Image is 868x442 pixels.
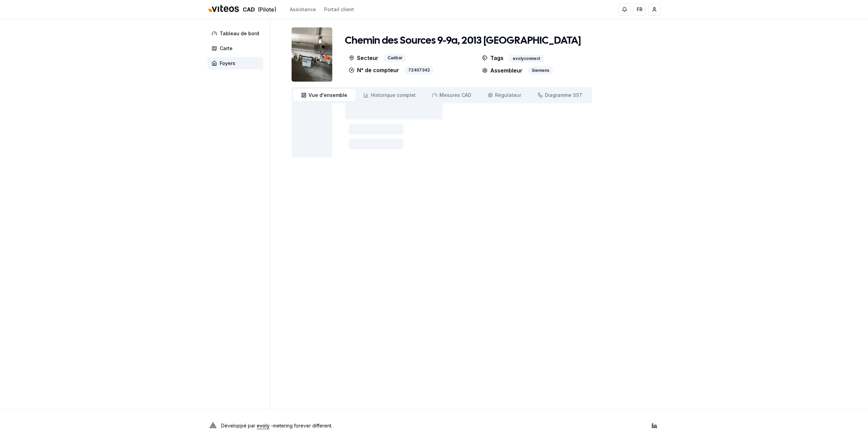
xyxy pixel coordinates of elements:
span: Régulateur [495,92,521,99]
div: Cadbar [384,54,406,62]
img: Viteos - CAD Logo [208,1,240,17]
h1: Chemin des Sources 9-9a, 2013 [GEOGRAPHIC_DATA] [345,35,581,47]
span: FR [637,6,643,13]
span: Carte [220,45,233,52]
span: Vue d'ensemble [309,92,347,99]
span: Tableau de bord [220,30,259,37]
span: Mesures CAD [439,92,471,99]
img: Evoly Logo [208,420,218,431]
a: Foyers [208,57,266,69]
a: Mesures CAD [424,89,479,101]
a: Assistance [290,6,316,13]
p: Tags [482,54,504,62]
a: Régulateur [479,89,529,101]
a: Portail client [324,6,354,13]
span: Diagramme SST [545,92,583,99]
p: N° de compteur [349,66,399,75]
div: evolyconnect [509,55,544,62]
div: Siemens [528,66,553,75]
div: 72407342 [405,66,434,75]
p: Développé par - metering forever different . [221,421,332,430]
a: Historique complet [355,89,424,101]
p: Secteur [349,54,378,62]
img: unit Image [292,27,332,82]
a: Tableau de bord [208,27,266,40]
button: FR [633,3,646,16]
span: Historique complet [371,92,416,99]
a: evoly [257,423,270,428]
span: Foyers [220,60,235,67]
p: Assembleur [482,66,522,75]
span: (Pilote) [258,5,276,14]
a: Vue d'ensemble [293,89,355,101]
a: Carte [208,42,266,55]
a: CAD(Pilote) [208,2,276,17]
a: Diagramme SST [529,89,591,101]
span: CAD [243,5,255,14]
